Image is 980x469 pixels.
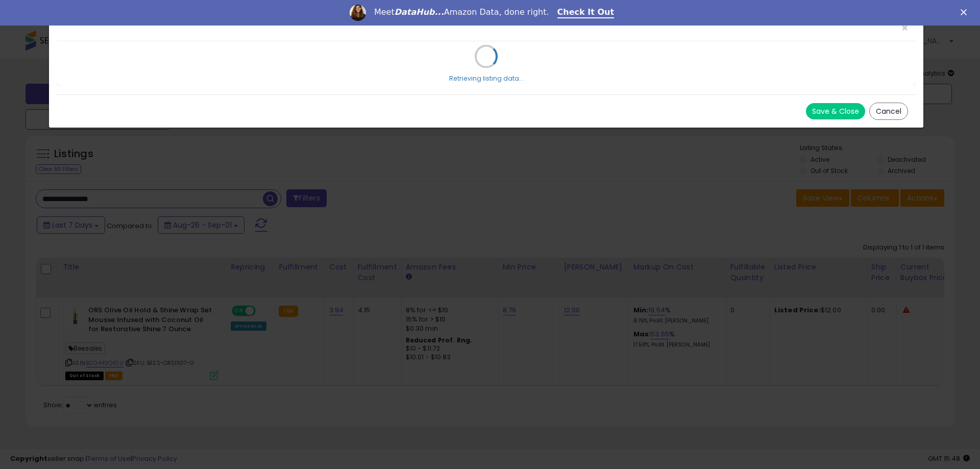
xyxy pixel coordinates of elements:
img: Profile image for Georgie [350,5,366,21]
div: Retrieving listing data... [449,74,524,83]
button: Cancel [869,103,908,120]
button: Save & Close [806,103,865,119]
div: Meet Amazon Data, done right. [374,7,549,17]
a: Check It Out [557,7,615,18]
span: × [901,20,908,35]
div: Close [961,9,971,15]
i: DataHub... [395,7,444,17]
